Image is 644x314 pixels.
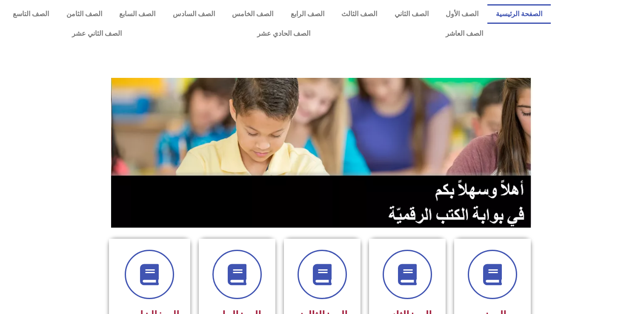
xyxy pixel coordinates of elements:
a: الصف الأول [437,4,487,24]
a: الصف الرابع [282,4,333,24]
a: الصف السادس [164,4,224,24]
a: الصف الثالث [333,4,386,24]
a: الصف العاشر [378,24,551,43]
a: الصف السابع [111,4,164,24]
a: الصف الثاني [386,4,438,24]
a: الصف الخامس [223,4,282,24]
a: الصف الثامن [58,4,111,24]
a: الصف الثاني عشر [4,24,189,43]
a: الصفحة الرئيسية [487,4,551,24]
a: الصف التاسع [4,4,58,24]
a: الصف الحادي عشر [189,24,378,43]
